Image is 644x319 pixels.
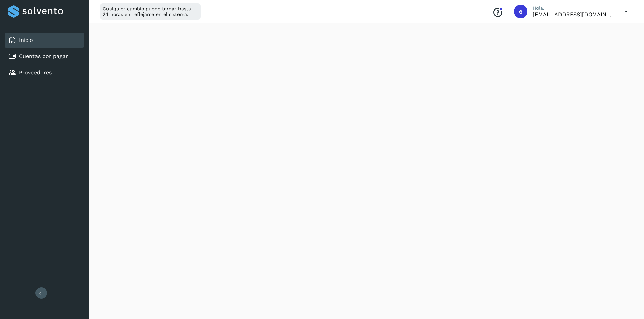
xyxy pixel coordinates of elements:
p: eestrada@grupo-gmx.com [533,11,614,18]
div: Inicio [5,33,84,48]
a: Cuentas por pagar [19,53,68,59]
a: Proveedores [19,69,52,76]
div: Proveedores [5,65,84,80]
a: Inicio [19,37,33,43]
div: Cuentas por pagar [5,49,84,64]
p: Hola, [533,5,614,11]
div: Cualquier cambio puede tardar hasta 24 horas en reflejarse en el sistema. [100,3,201,20]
